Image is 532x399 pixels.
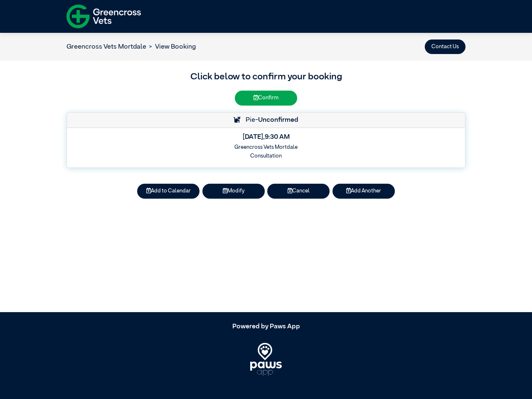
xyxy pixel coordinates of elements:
[258,117,298,123] strong: Unconfirmed
[66,42,196,52] nav: breadcrumb
[332,184,395,198] button: Add Another
[425,39,465,54] button: Contact Us
[250,343,282,376] img: PawsApp
[66,44,146,50] a: Greencross Vets Mortdale
[66,70,465,84] h3: Click below to confirm your booking
[137,184,199,198] button: Add to Calendar
[255,117,298,123] span: -
[235,91,297,105] button: Confirm
[66,323,465,331] h5: Powered by Paws App
[267,184,330,198] button: Cancel
[72,153,460,159] h6: Consultation
[202,184,265,198] button: Modify
[146,42,196,52] li: View Booking
[72,144,460,150] h6: Greencross Vets Mortdale
[66,2,141,31] img: f-logo
[72,133,460,141] h5: [DATE] , 9:30 AM
[241,117,255,123] span: Pie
